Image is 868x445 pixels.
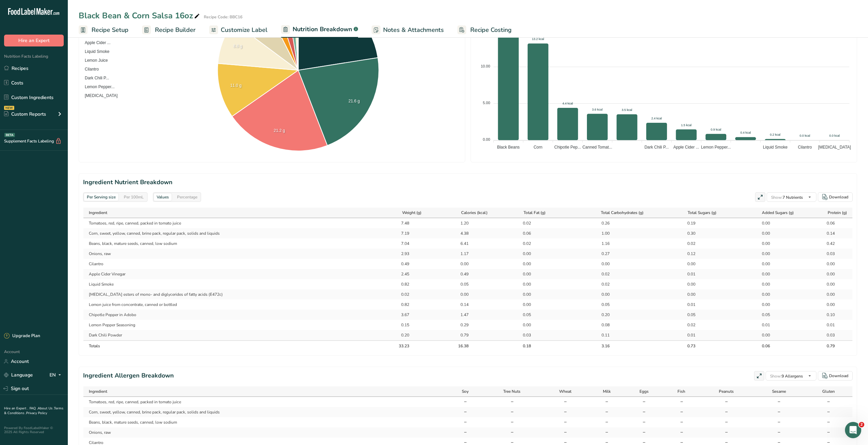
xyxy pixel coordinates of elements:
[155,25,196,35] span: Recipe Builder
[7,172,129,258] div: [Free Webinar] What's wrong with this Label?
[4,426,64,434] div: Powered By FoodLabelMaker © 2025 All Rights Reserved
[462,388,469,394] span: Soy
[593,261,610,267] div: 0.00
[452,251,469,257] div: 1.17
[514,332,531,338] div: 0.03
[457,22,512,38] a: Recipe Costing
[818,261,835,267] div: 0.00
[822,388,835,394] span: Gluten
[221,25,268,35] span: Customize Label
[452,332,469,338] div: 0.79
[514,220,531,226] div: 0.02
[50,371,64,379] div: EN
[79,229,90,233] span: Help
[83,259,375,269] td: Cilantro
[771,195,783,200] span: Show:
[753,343,770,349] div: 0.06
[534,145,542,150] tspan: Corn
[392,291,409,297] div: 0.02
[80,93,118,98] span: [MEDICAL_DATA]
[84,193,118,201] div: Per Serving size
[673,145,699,150] tspan: Apple Cider ...
[818,302,835,308] div: 0.00
[402,210,421,216] span: Weight (g)
[4,106,14,110] div: NEW
[174,193,200,201] div: Percentage
[514,322,531,328] div: 0.00
[593,230,610,236] div: 1.00
[559,388,571,394] span: Wheat
[83,178,853,187] h2: Ingredient Nutrient Breakdown
[503,388,520,394] span: Tree Nuts
[117,11,129,23] div: Close
[771,195,803,200] span: 7 Nutrients
[753,312,770,318] div: 0.05
[29,406,38,411] a: FAQ .
[514,343,531,349] div: 0.18
[14,60,122,71] p: How can we help?
[645,145,669,150] tspan: Dark Chili P...
[818,322,835,328] div: 0.01
[767,192,816,202] button: Show:7 Nutrients
[753,240,770,247] div: 0.00
[514,312,531,318] div: 0.05
[514,251,531,257] div: 0.00
[770,373,803,379] span: 9 Allergens
[452,220,469,226] div: 1.20
[753,220,770,226] div: 0.00
[4,333,40,340] div: Upgrade Plan
[483,101,490,105] tspan: 5.00
[79,22,129,38] a: Recipe Setup
[142,22,196,38] a: Recipe Builder
[593,312,610,318] div: 0.20
[98,11,112,24] img: Profile image for Reem
[80,49,110,54] span: Liquid Smoke
[798,145,812,150] tspan: Cilantro
[4,369,33,381] a: Language
[80,67,99,72] span: Cilantro
[603,388,611,394] span: Milk
[14,48,122,60] p: Hi [PERSON_NAME]
[497,145,520,150] tspan: Black Beans
[26,411,47,415] a: Privacy Policy
[677,388,685,394] span: Fish
[83,340,375,351] th: Totals
[80,84,115,89] span: Lemon Pepper...
[593,281,610,287] div: 0.02
[83,249,375,259] td: Onions, raw
[829,194,848,200] div: Download
[701,145,731,150] tspan: Lemon Pepper...
[818,332,835,338] div: 0.03
[678,332,695,338] div: 0.01
[753,322,770,328] div: 0.01
[818,230,835,236] div: 0.14
[753,271,770,277] div: 0.00
[9,229,24,233] span: Home
[79,9,201,22] div: Black Bean & Corn Salsa 16oz
[818,220,835,226] div: 0.06
[392,271,409,277] div: 2.45
[818,343,835,349] div: 0.79
[678,220,695,226] div: 0.19
[818,312,835,318] div: 0.10
[392,332,409,338] div: 0.20
[719,388,734,394] span: Peanuts
[10,134,126,146] div: Hire an Expert Services
[4,133,15,137] div: BETA
[818,251,835,257] div: 0.03
[4,111,46,118] div: Custom Reports
[452,322,469,328] div: 0.29
[10,121,126,134] div: Hire an Expert Services
[593,240,610,247] div: 1.16
[829,373,848,379] div: Download
[514,230,531,236] div: 0.06
[452,343,469,349] div: 16.38
[392,302,409,308] div: 0.82
[818,192,853,202] button: Download
[593,322,610,328] div: 0.08
[83,289,375,299] td: [MEDICAL_DATA] esters of mono- and diglycerides of fatty acids (E472c)
[293,25,352,34] span: Nutrition Breakdown
[392,343,409,349] div: 33.23
[583,145,612,150] tspan: Canned Tomat...
[7,173,129,220] img: [Free Webinar] What's wrong with this Label?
